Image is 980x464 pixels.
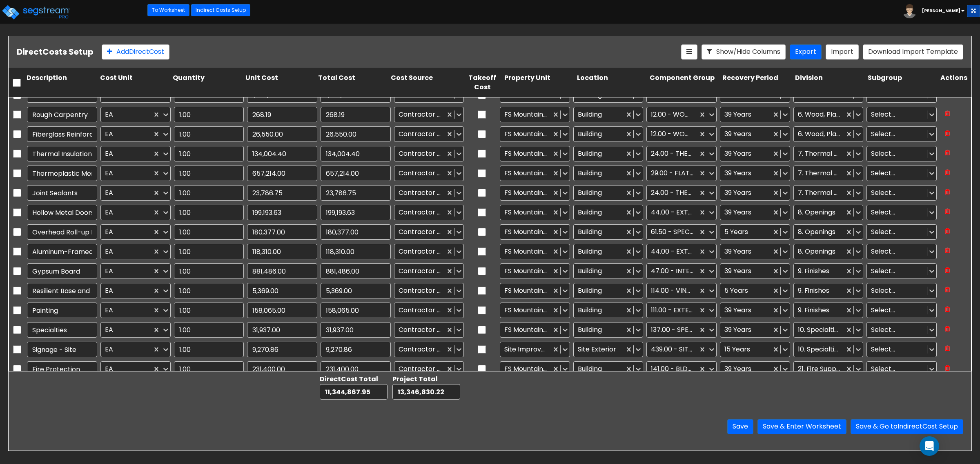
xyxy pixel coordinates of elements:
[320,375,388,384] div: Direct Cost Total
[902,4,917,18] img: avatar.png
[648,72,721,94] div: Component Group
[702,44,786,60] button: Show/Hide Columns
[316,72,389,94] div: Total Cost
[503,72,575,94] div: Property Unit
[826,44,859,60] button: Import
[939,72,971,94] div: Actions
[721,72,793,94] div: Recovery Period
[392,375,460,384] div: Project Total
[757,419,846,434] button: Save & Enter Worksheet
[866,72,939,94] div: Subgroup
[790,44,822,60] button: Export
[102,44,169,60] button: AddDirectCost
[575,72,648,94] div: Location
[147,4,189,16] a: To Worksheet
[389,72,462,94] div: Cost Source
[681,44,697,60] button: Reorder Items
[17,46,94,57] b: Direct Costs Setup
[462,72,503,94] div: Takeoff Cost
[727,419,753,434] button: Save
[171,72,244,94] div: Quantity
[98,72,171,94] div: Cost Unit
[25,72,98,94] div: Description
[191,4,250,16] a: Indirect Costs Setup
[920,436,939,456] div: Open Intercom Messenger
[851,419,963,434] button: Save & Go toIndirectCost Setup
[244,72,316,94] div: Unit Cost
[922,8,960,14] b: [PERSON_NAME]
[863,44,963,60] button: Download Import Template
[793,72,866,94] div: Division
[1,4,71,20] img: logo_pro_r.png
